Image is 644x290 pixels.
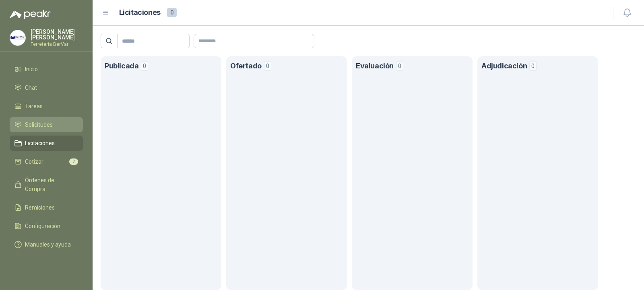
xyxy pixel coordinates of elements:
[25,120,53,129] span: Solicitudes
[69,158,78,165] span: 7
[31,29,83,40] p: [PERSON_NAME] [PERSON_NAME]
[105,60,138,72] h1: Publicada
[396,61,403,71] span: 0
[167,8,177,17] span: 0
[25,176,75,193] span: Órdenes de Compra
[25,240,71,249] span: Manuales y ayuda
[25,83,37,92] span: Chat
[356,60,394,72] h1: Evaluación
[264,61,271,71] span: 0
[10,99,83,114] a: Tareas
[141,61,148,71] span: 0
[10,154,83,169] a: Cotizar7
[10,218,83,234] a: Configuración
[230,60,262,72] h1: Ofertado
[25,157,43,166] span: Cotizar
[10,136,83,151] a: Licitaciones
[10,10,51,19] img: Logo peakr
[529,61,537,71] span: 0
[10,80,83,95] a: Chat
[10,30,25,45] img: Company Logo
[10,117,83,132] a: Solicitudes
[10,62,83,77] a: Inicio
[31,42,83,47] p: Ferreteria BerVar
[119,7,161,19] h1: Licitaciones
[25,203,55,212] span: Remisiones
[25,222,60,230] span: Configuración
[481,60,527,72] h1: Adjudicación
[25,102,43,111] span: Tareas
[10,173,83,197] a: Órdenes de Compra
[25,65,38,74] span: Inicio
[10,200,83,215] a: Remisiones
[10,237,83,252] a: Manuales y ayuda
[25,139,55,148] span: Licitaciones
